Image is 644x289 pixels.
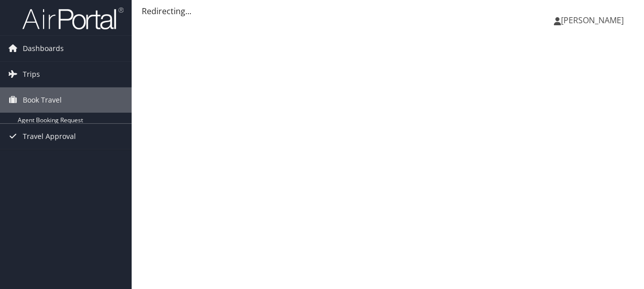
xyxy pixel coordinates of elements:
[23,124,76,149] span: Travel Approval
[554,5,634,35] a: [PERSON_NAME]
[23,87,62,113] span: Book Travel
[23,36,64,61] span: Dashboards
[142,5,634,17] div: Redirecting...
[22,7,124,30] img: airportal-logo.png
[561,15,624,26] span: [PERSON_NAME]
[23,62,40,87] span: Trips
